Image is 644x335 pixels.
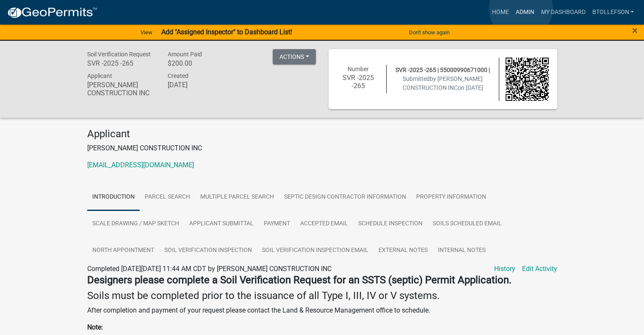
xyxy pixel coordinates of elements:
[257,237,373,264] a: Soil Verification Inspection Email
[512,4,537,20] a: Admin
[140,184,195,211] a: Parcel search
[87,128,557,140] h4: Applicant
[353,210,428,238] a: Schedule Inspection
[395,66,490,73] span: SVR -2025 -265 | 55000990671000 |
[167,81,235,89] h6: [DATE]
[87,143,557,153] p: [PERSON_NAME] CONSTRUCTION INC
[137,25,156,39] a: View
[433,237,491,264] a: Internal Notes
[488,4,512,20] a: Home
[537,4,589,20] a: My Dashboard
[87,59,155,67] h6: SVR -2025 -265
[195,184,279,211] a: Multiple Parcel Search
[295,210,353,238] a: Accepted Email
[279,184,411,211] a: Septic Design Contractor Information
[273,49,316,64] button: Actions
[632,25,638,36] button: Close
[167,72,188,79] span: Created
[428,210,507,238] a: Soils Scheduled Email
[161,28,292,36] strong: Add "Assigned Inspector" to Dashboard List!
[589,4,637,20] a: btollefson
[87,72,112,79] span: Applicant
[87,161,194,169] a: [EMAIL_ADDRESS][DOMAIN_NAME]
[522,264,557,274] a: Edit Activity
[87,237,159,264] a: North Appointment
[87,305,557,316] p: After completion and payment of your request please contact the Land & Resource Management office...
[337,74,380,90] h6: SVR -2025 -265
[87,51,151,58] span: Soil Verification Request
[403,75,483,91] span: Submitted on [DATE]
[87,274,511,286] strong: Designers please complete a Soil Verification Request for an SSTS (septic) Permit Application.
[494,264,515,274] a: History
[87,184,140,211] a: Introduction
[159,237,257,264] a: Soil Verification Inspection
[167,51,202,58] span: Amount Paid
[167,59,235,67] h6: $200.00
[406,25,453,39] button: Don't show again
[184,210,259,238] a: Applicant Submittal
[87,81,155,97] h6: [PERSON_NAME] CONSTRUCTION INC
[87,290,557,302] h4: Soils must be completed prior to the issuance of all Type I, III, IV or V systems.
[403,75,483,91] span: by [PERSON_NAME] CONSTRUCTION INC
[373,237,433,264] a: External Notes
[87,265,332,273] span: Completed [DATE][DATE] 11:44 AM CDT by [PERSON_NAME] CONSTRUCTION INC
[632,25,638,36] span: ×
[506,58,549,101] img: QR code
[87,210,184,238] a: Scale Drawing / Map Sketch
[259,210,295,238] a: Payment
[348,66,369,72] span: Number
[411,184,491,211] a: Property Information
[87,323,103,331] strong: Note:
